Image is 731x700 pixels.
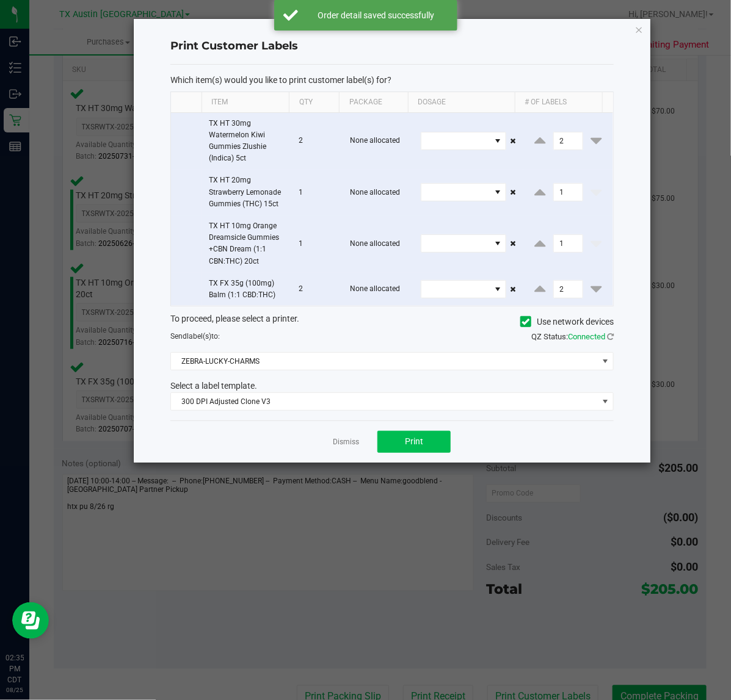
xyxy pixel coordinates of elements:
span: 300 DPI Adjusted Clone V3 [171,393,598,410]
th: Item [202,92,289,113]
div: Order detail saved successfully [305,9,448,21]
td: 1 [291,170,343,215]
span: Send to: [170,332,220,341]
td: 1 [291,215,343,273]
iframe: Resource center [12,602,49,639]
button: Print [377,431,451,453]
div: Select a label template. [161,380,623,392]
td: TX FX 35g (100mg) Balm (1:1 CBD:THC) [202,273,292,306]
th: Dosage [408,92,514,113]
span: Connected [568,332,605,341]
td: None allocated [343,215,414,273]
th: Package [339,92,408,113]
a: Dismiss [333,437,359,447]
td: TX HT 20mg Strawberry Lemonade Gummies (THC) 15ct [202,170,292,215]
span: ZEBRA-LUCKY-CHARMS [171,353,598,370]
span: label(s) [187,332,211,341]
span: QZ Status: [531,332,614,341]
td: TX HT 30mg Watermelon Kiwi Gummies Zlushie (Indica) 5ct [202,113,292,170]
th: Qty [289,92,339,113]
td: None allocated [343,273,414,306]
th: # of labels [515,92,603,113]
td: 2 [291,273,343,306]
h4: Print Customer Labels [170,38,614,54]
td: None allocated [343,170,414,215]
span: Print [405,436,423,446]
td: 2 [291,113,343,170]
label: Use network devices [520,316,614,328]
div: To proceed, please select a printer. [161,312,623,331]
p: Which item(s) would you like to print customer label(s) for? [170,74,614,85]
td: TX HT 10mg Orange Dreamsicle Gummies +CBN Dream (1:1 CBN:THC) 20ct [202,215,292,273]
td: None allocated [343,113,414,170]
